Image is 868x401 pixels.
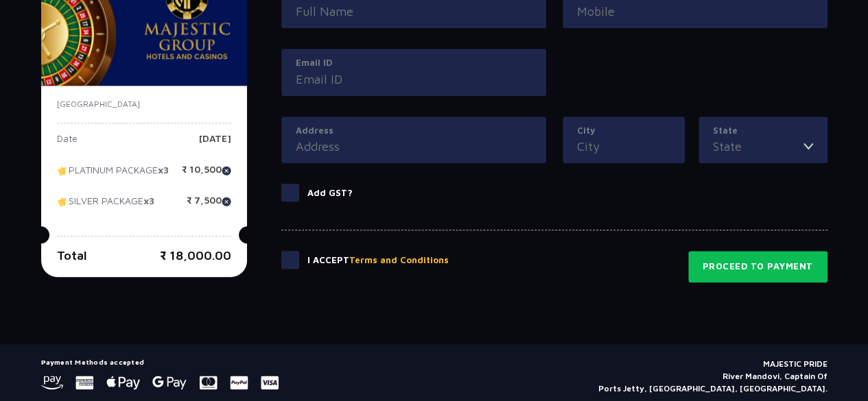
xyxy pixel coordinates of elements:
p: MAJESTIC PRIDE River Mandovi, Captain Of Ports Jetty, [GEOGRAPHIC_DATA], [GEOGRAPHIC_DATA]. [598,358,828,395]
input: Full Name [296,2,532,21]
p: [GEOGRAPHIC_DATA] [57,98,231,110]
p: ₹ 7,500 [187,195,231,216]
p: Total [57,246,87,265]
p: ₹ 18,000.00 [160,246,231,265]
strong: x3 [158,164,169,175]
button: Proceed to Payment [688,251,828,282]
img: toggler icon [804,137,813,156]
button: Terms and Conditions [349,254,449,267]
label: Email ID [296,56,532,70]
label: State [713,124,813,138]
p: Add GST? [307,186,353,200]
img: tikcet [57,195,69,208]
input: Address [296,137,532,156]
strong: x3 [143,195,154,206]
p: I Accept [307,254,449,267]
p: PLATINUM PACKAGE [57,165,169,185]
p: Date [57,134,78,154]
p: ₹ 10,500 [182,165,231,185]
input: Email ID [296,70,532,88]
label: Address [296,124,532,138]
h5: Payment Methods accepted [41,358,279,366]
img: tikcet [57,165,69,177]
p: [DATE] [199,134,231,154]
p: SILVER PACKAGE [57,195,154,216]
label: City [577,124,670,138]
input: State [713,137,804,156]
input: Mobile [577,2,813,21]
input: City [577,137,670,156]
